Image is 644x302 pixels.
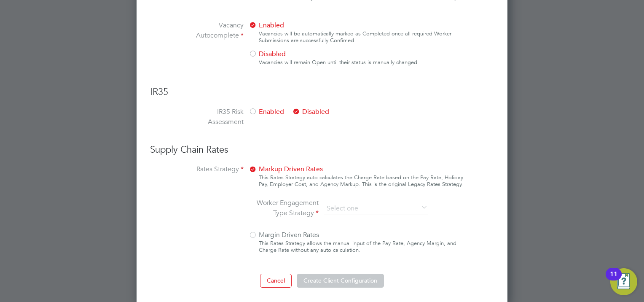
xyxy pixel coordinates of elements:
[249,21,284,30] span: Enabled
[249,108,284,116] span: Enabled
[610,274,617,285] div: 11
[297,274,384,287] button: Create Client Configuration
[249,165,323,173] span: Markup Driven Rates
[180,164,244,257] label: Rates Strategy
[150,86,494,98] h3: IR35
[324,202,428,215] input: Select one
[260,274,292,287] button: Cancel
[610,268,637,295] button: Open Resource Center, 11 new notifications
[180,20,244,69] label: Vacancy Autocomplete
[255,198,319,218] label: Worker Engagement Type Strategy
[259,30,464,44] div: Vacancies will be automatically marked as Completed once all required Worker Submissions are succ...
[259,174,464,188] div: This Rates Strategy auto calculates the Charge Rate based on the Pay Rate, Holiday Pay, Employer ...
[292,108,329,116] span: Disabled
[249,231,319,239] span: Margin Driven Rates
[180,107,244,127] label: IR35 Risk Assessment
[249,50,286,58] span: Disabled
[150,144,494,156] h3: Supply Chain Rates
[259,59,464,66] div: Vacancies will remain Open until their status is manually changed.
[259,240,464,253] div: This Rates Strategy allows the manual input of the Pay Rate, Agency Margin, and Charge Rate witho...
